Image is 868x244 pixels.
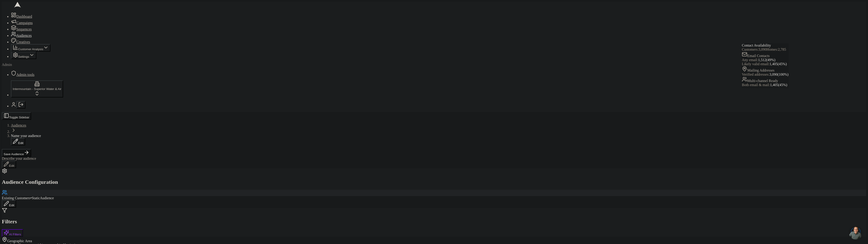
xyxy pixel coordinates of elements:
[767,47,786,51] span: Homes: 2,785
[16,34,32,37] span: Audiences
[742,43,771,47] span: Contact Availability
[11,34,32,37] a: Audiences
[13,87,61,91] span: Intermountain - Superior Water & Air
[16,40,30,44] span: Creatives
[758,58,775,62] span: 1,512 ( 49 %)
[11,27,32,31] a: Sequences
[11,21,33,25] a: Campaigns
[2,229,23,237] button: AI Filters
[16,21,33,25] span: Campaigns
[2,112,31,120] button: Toggle Sidebar
[2,219,866,225] h2: Filters
[18,141,23,145] span: Edit
[770,83,787,87] span: 1,405 ( 45 %)
[11,138,25,145] button: Edit
[742,58,758,62] span: Any email:
[747,68,775,72] span: Mailing Addresses
[18,55,29,58] span: Settings
[9,233,21,236] span: AI Filters
[742,83,770,87] span: Both email & mail:
[9,116,29,119] span: Toggle Sidebar
[30,196,32,200] span: •
[2,149,31,157] button: Save Audience
[11,15,32,18] a: Dashboard
[16,101,25,109] button: Log out
[11,134,41,138] span: Name your audience
[769,62,787,66] span: 1,405 ( 45 %)
[2,179,866,185] h2: Audience Configuration
[11,80,63,97] button: Intermountain - Superior Water & Air
[11,73,35,77] a: Admin tools
[2,123,866,145] nav: breadcrumb
[2,237,866,243] div: Geographic Area
[11,52,36,59] button: Settings
[2,196,30,200] span: Existing Customers
[11,40,30,44] a: Creatives
[2,63,866,67] div: Admin
[11,44,50,52] button: Customer Analysis
[742,72,769,76] span: Verified addresses:
[9,164,14,167] span: Edit
[849,226,863,239] a: Open chat
[18,47,43,51] span: Customer Analysis
[2,161,16,168] button: Edit
[32,196,54,200] span: Static Audience
[16,15,32,18] span: Dashboard
[747,54,770,58] span: Email Contacts
[16,73,35,77] span: Admin tools
[11,123,26,127] a: Audiences
[16,27,32,31] span: Sequences
[769,72,789,76] span: 3,090 ( 100 %)
[2,200,16,208] button: Edit
[742,62,770,66] span: Likely valid email:
[747,79,778,83] span: Multi-channel Ready
[742,47,767,51] span: Customers: 3,090
[2,157,36,160] span: Describe your audience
